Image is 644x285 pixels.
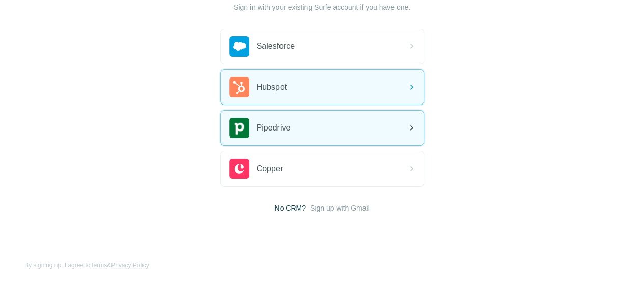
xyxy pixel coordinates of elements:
span: By signing up, I agree to & [24,261,149,270]
span: Copper [257,163,283,175]
img: copper's logo [229,159,249,179]
a: Privacy Policy [111,262,149,269]
img: pipedrive's logo [229,118,249,138]
span: Pipedrive [257,122,291,134]
img: hubspot's logo [229,77,249,97]
span: Salesforce [257,40,295,53]
span: Hubspot [257,81,287,93]
a: Terms [90,262,107,269]
span: No CRM? [274,203,305,213]
p: Sign in with your existing Surfe account if you have one. [234,2,410,12]
button: Sign up with Gmail [310,203,370,213]
img: salesforce's logo [229,36,249,57]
